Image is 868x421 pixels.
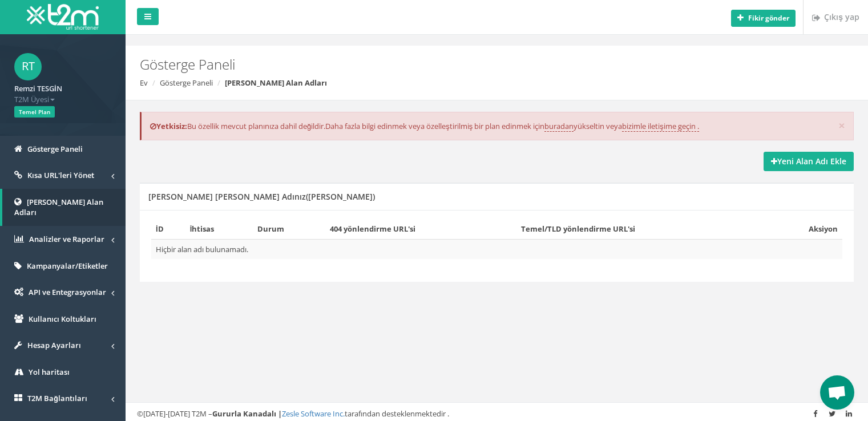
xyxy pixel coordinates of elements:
font: Yol haritası [29,367,70,377]
font: ©[DATE]-[DATE] T2M – [137,408,212,419]
a: Zesle Software Inc. [282,408,345,419]
font: × [838,118,845,133]
font: Hesap Ayarları [27,340,81,350]
font: Temel/TLD yönlendirme URL'si [521,224,635,234]
font: Gösterge Paneli [140,55,235,74]
font: Aksiyon [809,224,838,234]
font: T2M Bağlantıları [27,393,87,403]
font: İhtisas [190,224,215,234]
a: Remzi TESGİN T2M Üyesi [14,80,111,104]
font: Yeni Alan Adı Ekle [777,156,846,167]
a: Yeni Alan Adı Ekle [764,152,854,171]
font: Durum [257,224,284,234]
font: Analizler ve Raporlar [29,234,104,244]
font: RT [22,58,35,74]
a: Gösterge Paneli [160,78,213,88]
font: tarafından desteklenmektedir . [345,408,449,419]
font: Kampanyalar/Etiketler [27,261,108,271]
font: Hiçbir alan adı bulunamadı. [156,244,248,254]
a: Ev [140,78,148,88]
font: [PERSON_NAME] [PERSON_NAME] Adınız([PERSON_NAME]) [148,191,375,202]
font: API ve Entegrasyonlar [29,287,106,297]
font: yükseltin veya [574,121,622,131]
font: T2M Üyesi [14,94,49,104]
font: Fikir gönder [748,13,789,23]
button: Fikir gönder [731,10,796,27]
font: Temel Plan [19,108,50,116]
font: Kullanıcı Koltukları [29,314,96,324]
img: T2M [27,4,99,30]
font: İD [156,224,164,234]
font: Gösterge Paneli [27,144,83,154]
font: 404 yönlendirme URL'si [330,224,415,234]
a: bizimle iletişime geçin . [622,121,699,132]
font: Gururla Kanadalı | [212,408,282,419]
font: Yetkisiz: [156,121,187,131]
font: Bu özellik mevcut planınıza dahil değildir. [187,121,325,131]
font: [PERSON_NAME] Alan Adları [14,197,103,218]
font: Çıkış yap [824,11,859,22]
font: Kısa URL'leri Yönet [27,170,94,180]
font: Daha fazla bilgi edinmek veya özelleştirilmiş bir plan edinmek için [325,121,544,131]
font: Remzi TESGİN [14,83,62,94]
font: [PERSON_NAME] Alan Adları [225,78,327,88]
a: buradan [544,121,574,132]
div: Open chat [820,375,854,410]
